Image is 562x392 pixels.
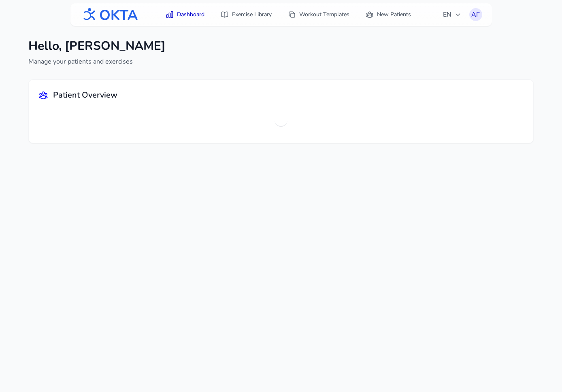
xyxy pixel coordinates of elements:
[216,7,277,22] a: Exercise Library
[80,4,138,25] img: OKTA logo
[438,6,466,23] button: EN
[161,7,209,22] a: Dashboard
[28,57,166,66] p: Manage your patients and exercises
[28,39,166,53] h1: Hello, [PERSON_NAME]
[361,7,416,22] a: New Patients
[283,7,354,22] a: Workout Templates
[469,8,482,21] button: АГ
[53,89,117,101] h2: Patient Overview
[443,10,461,19] span: EN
